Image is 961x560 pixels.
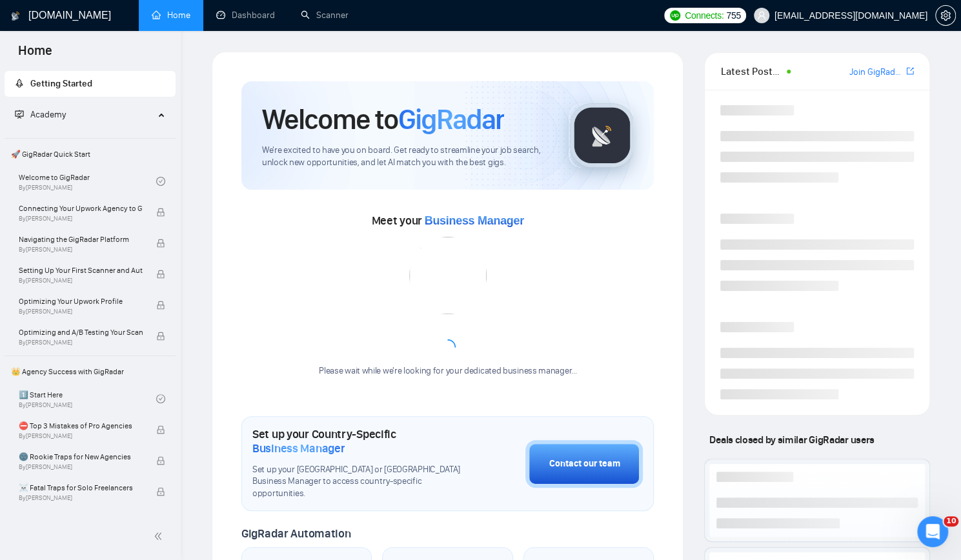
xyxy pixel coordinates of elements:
[19,463,143,471] span: By [PERSON_NAME]
[19,432,143,440] span: By [PERSON_NAME]
[19,494,143,502] span: By [PERSON_NAME]
[19,233,143,246] span: Navigating the GigRadar Platform
[372,214,524,228] span: Meet your
[409,237,487,314] img: error
[906,66,914,76] span: export
[19,512,143,525] span: ❌ How to get banned on Upwork
[726,8,740,23] span: 755
[15,79,24,88] span: rocket
[252,427,461,455] h1: Set up your Country-Specific
[944,516,958,526] span: 10
[216,10,275,21] a: dashboardDashboard
[154,530,167,543] span: double-left
[19,339,143,346] span: By [PERSON_NAME]
[757,11,766,20] span: user
[241,526,350,541] span: GigRadar Automation
[935,10,956,21] a: setting
[156,239,165,248] span: lock
[570,103,634,168] img: gigradar-logo.png
[19,167,156,195] a: Welcome to GigRadarBy[PERSON_NAME]
[720,63,783,79] span: Latest Posts from the GigRadar Community
[311,365,584,377] div: Please wait while we're looking for your dedicated business manager...
[19,326,143,339] span: Optimizing and A/B Testing Your Scanner for Better Results
[525,440,643,488] button: Contact our team
[19,215,143,223] span: By [PERSON_NAME]
[156,208,165,217] span: lock
[262,102,504,137] h1: Welcome to
[19,481,143,494] span: ☠️ Fatal Traps for Solo Freelancers
[670,10,680,21] img: upwork-logo.png
[549,457,620,471] div: Contact our team
[156,456,165,465] span: lock
[252,464,461,501] span: Set up your [GEOGRAPHIC_DATA] or [GEOGRAPHIC_DATA] Business Manager to access country-specific op...
[906,65,914,77] a: export
[252,441,345,455] span: Business Manager
[704,428,879,451] span: Deals closed by similar GigRadar users
[917,516,948,547] iframe: Intercom live chat
[6,141,174,167] span: 🚀 GigRadar Quick Start
[19,264,143,277] span: Setting Up Your First Scanner and Auto-Bidder
[19,246,143,254] span: By [PERSON_NAME]
[11,6,20,26] img: logo
[425,214,524,227] span: Business Manager
[5,71,176,97] li: Getting Started
[935,5,956,26] button: setting
[156,270,165,279] span: lock
[8,41,63,68] span: Home
[15,110,24,119] span: fund-projection-screen
[849,65,904,79] a: Join GigRadar Slack Community
[19,450,143,463] span: 🌚 Rookie Traps for New Agencies
[156,301,165,310] span: lock
[398,102,504,137] span: GigRadar
[19,308,143,315] span: By [PERSON_NAME]
[19,385,156,413] a: 1️⃣ Start HereBy[PERSON_NAME]
[30,78,92,89] span: Getting Started
[19,202,143,215] span: Connecting Your Upwork Agency to GigRadar
[152,10,190,21] a: homeHome
[156,332,165,341] span: lock
[19,277,143,285] span: By [PERSON_NAME]
[262,145,548,169] span: We're excited to have you on board. Get ready to streamline your job search, unlock new opportuni...
[6,359,174,385] span: 👑 Agency Success with GigRadar
[936,10,955,21] span: setting
[437,337,458,358] span: loading
[156,487,165,496] span: lock
[15,109,66,120] span: Academy
[156,394,165,403] span: check-circle
[301,10,349,21] a: searchScanner
[19,295,143,308] span: Optimizing Your Upwork Profile
[30,109,66,120] span: Academy
[685,8,723,23] span: Connects:
[156,177,165,186] span: check-circle
[19,419,143,432] span: ⛔ Top 3 Mistakes of Pro Agencies
[156,425,165,434] span: lock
